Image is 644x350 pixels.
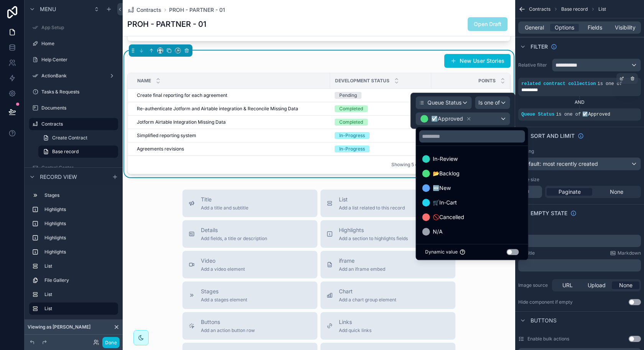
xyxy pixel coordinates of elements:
[320,251,455,278] button: iframeAdd an iframe embed
[41,25,117,31] label: App Setup
[169,6,225,14] a: PROH - PARTNER - 01
[127,6,161,14] a: Contracts
[339,105,363,112] div: Completed
[137,92,227,98] span: Create final reporting for each agreement
[201,288,247,295] span: Stages
[40,173,77,181] span: Record view
[335,132,427,139] a: In-Progress
[137,132,325,139] a: Simplified reporting system
[201,266,245,272] span: Add a video element
[525,24,544,31] span: General
[29,162,118,174] a: Control Center
[41,57,117,63] label: Help Center
[416,96,472,109] button: Queue Status
[44,291,115,298] label: List
[339,266,385,272] span: Add an iframe embed
[432,92,501,98] a: 3.0
[610,188,623,196] span: None
[137,119,226,125] span: Jotform Airtable Integration Missing Data
[182,312,317,340] button: ButtonsAdd an action button row
[431,115,463,123] span: ☑️Approved
[137,106,298,112] span: Re-authenticate Jotform and Airtable integration & Reconcile Missing Data
[588,281,606,289] span: Upload
[41,105,117,111] label: Documents
[137,146,325,152] a: Agreements revisions
[201,327,255,334] span: Add an action button row
[38,132,118,144] a: Create Contract
[531,43,548,51] span: Filter
[559,188,581,196] span: Paginate
[41,89,117,95] label: Tasks & Requests
[619,281,632,289] span: None
[521,81,596,87] span: related contract collection
[339,318,371,326] span: Links
[339,132,365,139] div: In-Progress
[555,24,574,31] span: Options
[201,236,267,242] span: Add fields, a title or description
[615,24,636,31] span: Visibility
[427,99,462,106] span: Queue Status
[44,306,112,312] label: List
[518,259,641,271] div: scrollable content
[339,92,357,99] div: Pending
[320,312,455,340] button: LinksAdd quick links
[588,24,602,31] span: Fields
[339,196,405,203] span: List
[41,121,113,127] label: Contracts
[29,118,118,130] a: Contracts
[391,162,439,168] span: Showing 5 of 5 results
[201,318,255,326] span: Buttons
[618,250,641,256] span: Markdown
[531,209,567,217] span: Empty state
[339,119,363,126] div: Completed
[610,250,641,256] a: Markdown
[52,149,79,155] span: Base record
[38,146,118,158] a: Base record
[433,198,457,207] span: 🛒In-Cart
[44,192,115,198] label: Stages
[201,257,245,265] span: Video
[137,132,196,139] span: Simplified reporting system
[522,160,598,167] span: Default: most recently created
[52,135,87,141] span: Create Contract
[29,86,118,98] a: Tasks & Requests
[29,38,118,50] a: Home
[28,324,90,330] span: Viewing as [PERSON_NAME]
[320,281,455,309] button: ChartAdd a chart group element
[518,177,539,183] label: Page size
[339,288,396,295] span: Chart
[44,206,115,213] label: Highlights
[137,119,325,125] a: Jotform Airtable Integration Missing Data
[478,78,496,84] span: Points
[44,221,115,227] label: Highlights
[518,282,549,288] label: Image source
[518,62,549,68] label: Relative filter
[339,327,371,334] span: Add quick links
[478,99,500,106] span: Is one of
[137,106,325,112] a: Re-authenticate Jotform and Airtable integration & Reconcile Missing Data
[556,112,581,117] span: is one of
[339,257,385,265] span: iframe
[29,70,118,82] a: ActionBank
[335,105,427,112] a: Completed
[339,205,405,211] span: Add a list related to this record
[136,6,161,14] span: Contracts
[320,190,455,217] button: ListAdd a list related to this record
[44,277,115,283] label: File Gallery
[29,21,118,34] a: App Setup
[335,92,427,99] a: Pending
[433,183,451,193] span: 🆕New
[102,337,120,348] button: Done
[597,81,622,87] span: is one of
[433,227,443,236] span: N/A
[598,6,606,12] span: List
[201,196,248,203] span: Title
[137,78,151,84] span: Name
[44,249,115,255] label: Highlights
[339,236,408,242] span: Add a section to highlights fields
[182,190,317,217] button: TitleAdd a title and subtitle
[29,54,118,66] a: Help Center
[444,54,511,68] button: New User Stories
